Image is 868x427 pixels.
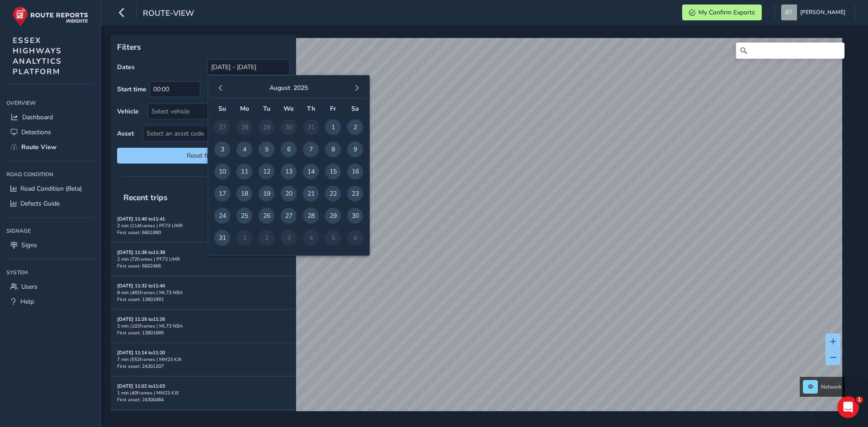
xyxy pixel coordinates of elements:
[856,396,863,404] span: 1
[6,125,94,140] a: Detections
[117,383,165,389] strong: [DATE] 11:02 to 11:03
[117,63,135,71] label: Dates
[117,186,174,209] span: Recent trips
[6,266,94,279] div: System
[117,107,139,116] label: Vehicle
[6,96,94,110] div: Overview
[117,396,164,403] span: First asset: 24300484
[236,141,252,157] span: 4
[21,241,37,249] span: Signs
[117,282,165,289] strong: [DATE] 11:32 to 11:40
[781,5,797,20] img: diamond-layout
[21,128,51,136] span: Detections
[214,186,230,202] span: 17
[351,104,359,113] span: Sa
[117,148,290,164] button: Reset filters
[303,208,319,224] span: 28
[240,104,249,113] span: Mo
[325,141,341,157] span: 8
[117,249,165,256] strong: [DATE] 11:36 to 11:38
[21,282,38,291] span: Users
[148,104,274,119] div: Select vehicle
[117,356,290,363] div: 7 min | 552 frames | MM23 KJX
[259,164,274,179] span: 12
[281,141,297,157] span: 6
[303,164,319,179] span: 14
[821,383,842,390] span: Network
[114,38,842,422] canvas: Map
[117,216,165,222] strong: [DATE] 11:40 to 11:41
[124,151,283,160] span: Reset filters
[6,196,94,211] a: Defects Guide
[20,184,82,193] span: Road Condition (Beta)
[214,230,230,246] span: 31
[6,279,94,294] a: Users
[6,110,94,125] a: Dashboard
[303,186,319,202] span: 21
[21,143,57,151] span: Route View
[682,5,762,20] button: My Confirm Exports
[143,126,274,141] span: Select an asset code
[325,186,341,202] span: 22
[117,129,134,138] label: Asset
[800,5,845,20] span: [PERSON_NAME]
[283,104,294,113] span: We
[736,42,844,59] input: Search
[117,389,290,396] div: 1 min | 40 frames | MM23 KJX
[330,104,336,113] span: Fr
[117,296,164,303] span: First asset: 13801992
[20,297,34,306] span: Help
[117,349,165,356] strong: [DATE] 11:14 to 11:20
[347,208,363,224] span: 30
[347,141,363,157] span: 9
[698,8,755,17] span: My Confirm Exports
[117,329,164,336] span: First asset: 13801689
[214,164,230,179] span: 10
[303,141,319,157] span: 7
[281,186,297,202] span: 20
[236,186,252,202] span: 18
[117,41,290,53] p: Filters
[281,208,297,224] span: 27
[293,84,308,92] button: 2025
[117,263,161,269] span: First asset: 6602466
[837,396,859,418] iframe: Intercom live chat
[6,181,94,196] a: Road Condition (Beta)
[117,316,165,323] strong: [DATE] 11:25 to 11:26
[117,323,290,329] div: 2 min | 102 frames | ML73 NBA
[13,35,62,77] span: ESSEX HIGHWAYS ANALYTICS PLATFORM
[6,238,94,253] a: Signs
[325,208,341,224] span: 29
[117,85,146,94] label: Start time
[117,229,161,236] span: First asset: 6601880
[218,104,226,113] span: Su
[781,5,849,20] button: [PERSON_NAME]
[236,164,252,179] span: 11
[281,164,297,179] span: 13
[347,186,363,202] span: 23
[236,208,252,224] span: 25
[6,140,94,155] a: Route View
[269,84,290,92] button: August
[143,8,194,20] span: route-view
[13,6,88,27] img: rr logo
[263,104,270,113] span: Tu
[22,113,53,122] span: Dashboard
[347,164,363,179] span: 16
[307,104,315,113] span: Th
[325,164,341,179] span: 15
[117,256,290,263] div: 2 min | 72 frames | PF73 UMR
[259,208,274,224] span: 26
[117,222,290,229] div: 2 min | 114 frames | PF73 UMR
[259,141,274,157] span: 5
[117,363,164,370] span: First asset: 24301207
[259,186,274,202] span: 19
[6,168,94,181] div: Road Condition
[347,119,363,135] span: 2
[20,199,60,208] span: Defects Guide
[325,119,341,135] span: 1
[6,224,94,238] div: Signage
[6,294,94,309] a: Help
[214,141,230,157] span: 3
[117,289,290,296] div: 8 min | 482 frames | ML73 NBA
